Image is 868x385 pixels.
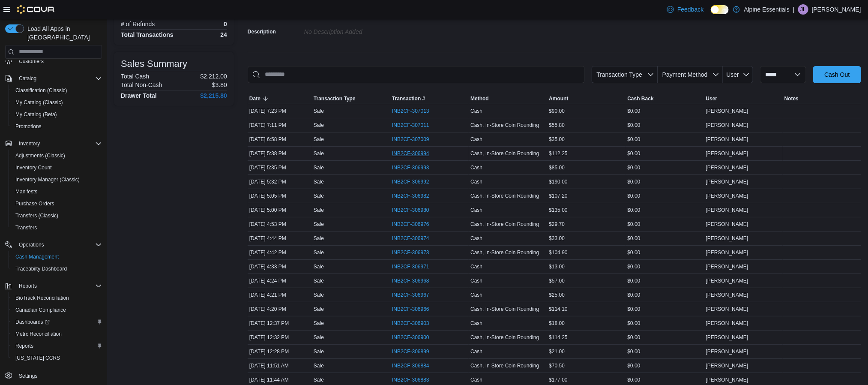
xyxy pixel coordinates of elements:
h4: 24 [220,31,227,38]
span: Classification (Classic) [15,87,67,94]
span: My Catalog (Beta) [12,109,102,120]
span: Cash, In-Store Coin Rounding [470,150,539,157]
span: Cash, In-Store Coin Rounding [470,334,539,341]
span: Manifests [15,188,37,195]
span: [PERSON_NAME] [706,249,748,256]
button: Catalog [2,72,105,84]
button: INB2CF-306971 [392,262,438,272]
button: INB2CF-306899 [392,346,438,357]
button: My Catalog (Classic) [9,96,105,108]
button: INB2CF-307011 [392,120,438,130]
span: User [727,71,739,78]
span: Inventory [15,138,102,149]
span: Cash [470,235,482,242]
span: [US_STATE] CCRS [15,355,60,361]
p: Sale [314,263,324,270]
span: INB2CF-306883 [392,376,429,383]
a: BioTrack Reconciliation [12,293,72,303]
button: Inventory Count [9,162,105,174]
a: Traceabilty Dashboard [12,264,70,274]
span: Customers [19,58,44,65]
button: BioTrack Reconciliation [9,292,105,304]
div: $0.00 [626,276,704,286]
span: [PERSON_NAME] [706,164,748,171]
a: My Catalog (Classic) [12,97,66,108]
div: $0.00 [626,219,704,229]
div: [DATE] 6:58 PM [248,134,312,144]
div: [DATE] 7:11 PM [248,120,312,130]
p: Sale [314,122,324,129]
button: Reports [2,280,105,292]
p: Sale [314,207,324,214]
span: User [706,95,718,102]
span: Inventory Manager (Classic) [15,176,80,183]
span: [PERSON_NAME] [706,320,748,327]
span: Inventory Count [12,162,102,173]
span: Notes [784,95,799,102]
a: Inventory Count [12,162,55,173]
button: Promotions [9,120,105,132]
h6: Total Non-Cash [121,81,162,88]
button: INB2CF-306903 [392,318,438,328]
button: Amount [547,93,626,104]
span: [PERSON_NAME] [706,207,748,214]
span: Date [249,95,260,102]
span: Cash Back [628,95,654,102]
div: [DATE] 5:05 PM [248,191,312,201]
span: Operations [15,240,102,250]
p: Sale [314,249,324,256]
p: | [793,4,795,15]
button: Inventory [15,138,43,149]
span: Cash, In-Store Coin Rounding [470,122,539,129]
label: Description [248,28,276,35]
div: [DATE] 12:32 PM [248,332,312,343]
span: Cash Management [12,252,102,262]
div: [DATE] 11:51 AM [248,361,312,371]
p: Sale [314,235,324,242]
span: Transfers [15,224,37,231]
button: Method [469,93,547,104]
button: INB2CF-306976 [392,219,438,229]
p: $3.80 [212,81,227,88]
button: Inventory Manager (Classic) [9,174,105,186]
span: Operations [19,241,44,248]
span: Purchase Orders [15,200,54,207]
span: Cash [470,108,482,114]
span: Cash Out [824,70,850,79]
div: [DATE] 7:23 PM [248,106,312,116]
span: INB2CF-307013 [392,108,429,114]
button: [US_STATE] CCRS [9,352,105,364]
p: $2,212.00 [201,73,227,80]
div: [DATE] 4:44 PM [248,233,312,244]
span: $57.00 [549,277,565,284]
span: INB2CF-306974 [392,235,429,242]
a: My Catalog (Beta) [12,109,60,120]
p: Sale [314,292,324,298]
div: $0.00 [626,247,704,258]
button: Payment Method [658,66,723,83]
span: [PERSON_NAME] [706,221,748,228]
span: INB2CF-306900 [392,334,429,341]
span: [PERSON_NAME] [706,292,748,298]
span: Classification (Classic) [12,85,102,96]
span: JL [801,4,806,15]
span: INB2CF-306884 [392,362,429,369]
div: $0.00 [626,162,704,173]
span: INB2CF-307009 [392,136,429,143]
div: $0.00 [626,318,704,328]
span: Purchase Orders [12,199,102,209]
div: [DATE] 5:00 PM [248,205,312,215]
span: INB2CF-306903 [392,320,429,327]
span: $55.80 [549,122,565,129]
span: [PERSON_NAME] [706,192,748,199]
span: Washington CCRS [12,353,102,363]
button: Canadian Compliance [9,304,105,316]
span: Canadian Compliance [15,307,66,313]
span: Method [470,95,489,102]
div: [DATE] 4:53 PM [248,219,312,229]
span: Cash [470,207,482,214]
span: [PERSON_NAME] [706,178,748,185]
div: $0.00 [626,361,704,371]
div: $0.00 [626,106,704,116]
button: INB2CF-306968 [392,276,438,286]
